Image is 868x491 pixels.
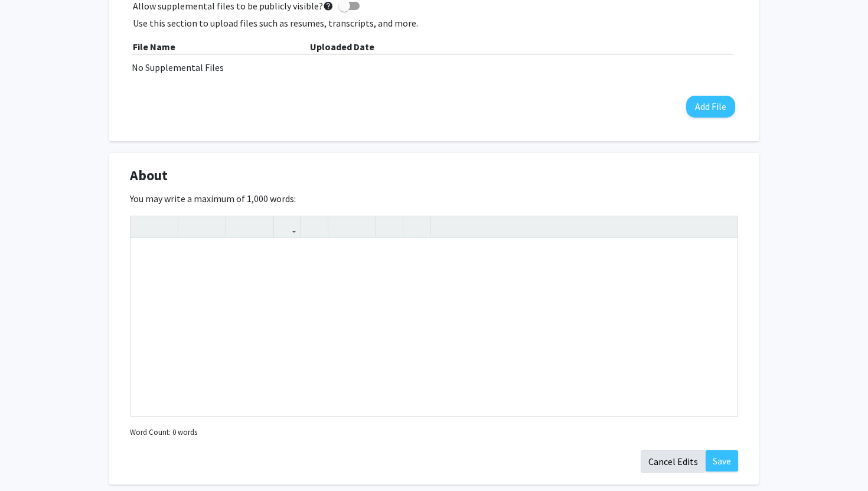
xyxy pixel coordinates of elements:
button: Insert Image [304,216,325,237]
p: Use this section to upload files such as resumes, transcripts, and more. [133,16,735,30]
button: Emphasis (Ctrl + I) [202,216,223,237]
button: Cancel Edits [641,450,706,473]
button: Fullscreen [714,216,735,237]
button: Insert horizontal rule [406,216,427,237]
b: File Name [133,41,175,53]
button: Superscript [229,216,250,237]
button: Save [706,450,738,472]
button: Redo (Ctrl + Y) [154,216,175,237]
small: Word Count: 0 words [130,427,197,438]
button: Strong (Ctrl + B) [181,216,202,237]
iframe: Chat [9,438,50,482]
button: Link [277,216,298,237]
button: Add File [686,96,735,118]
button: Undo (Ctrl + Z) [133,216,154,237]
div: No Supplemental Files [132,60,736,74]
label: You may write a maximum of 1,000 words: [130,191,296,206]
button: Ordered list [352,216,373,237]
button: Remove format [379,216,400,237]
button: Unordered list [331,216,352,237]
b: Uploaded Date [310,41,374,53]
span: About [130,165,168,186]
div: Note to users with screen readers: Please deactivate our accessibility plugin for this page as it... [130,239,738,416]
button: Subscript [250,216,270,237]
